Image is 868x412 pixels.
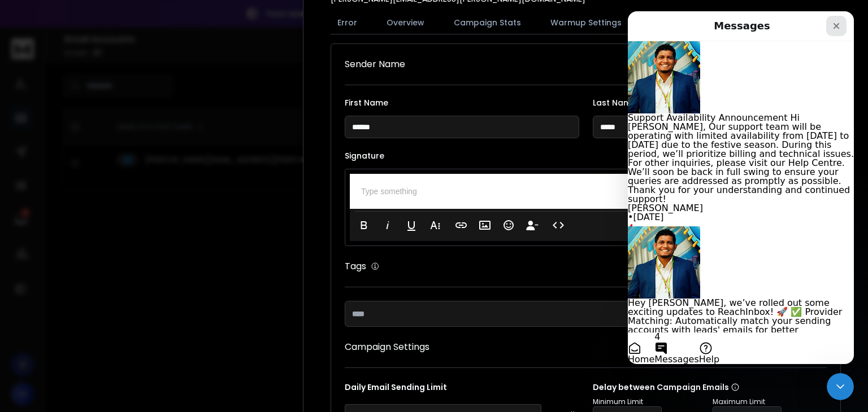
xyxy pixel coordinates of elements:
button: Insert Link (Ctrl+K) [450,214,472,236]
button: Overview [380,10,431,35]
p: Maximum Limit [713,397,828,406]
button: Error [331,10,364,35]
button: More Text [424,214,446,236]
button: Warmup Settings [544,10,628,35]
button: Code View [548,214,569,236]
p: Daily Email Sending Limit [345,382,579,397]
button: Italic (Ctrl+I) [377,214,398,236]
button: Insert Unsubscribe Link [522,214,543,236]
button: Insert Image (Ctrl+P) [474,214,496,236]
label: Signature [345,152,827,160]
label: First Name [345,99,579,107]
p: Delay between Campaign Emails [593,382,828,393]
span: Messages [27,343,71,353]
iframe: Intercom live chat [628,11,854,364]
button: Bold (Ctrl+B) [353,214,375,236]
button: Help [71,330,92,353]
h1: Campaign Settings [345,340,827,354]
button: Emoticons [498,214,519,236]
h1: Tags [345,260,366,273]
span: Help [71,343,92,353]
h1: Sender Name [345,58,827,71]
button: Underline (Ctrl+U) [401,214,422,236]
label: Last Name [593,99,827,107]
button: Campaign Stats [447,10,528,35]
p: Minimum Limit [593,397,708,406]
iframe: Intercom live chat [827,373,854,400]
